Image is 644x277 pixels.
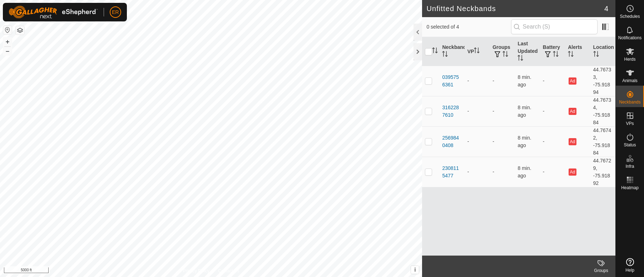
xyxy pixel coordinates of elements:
span: Oct 2, 2025, 7:36 PM [517,135,531,148]
span: 4 [604,3,608,14]
td: 44.76733, -75.91894 [590,66,615,96]
td: 44.76734, -75.91884 [590,96,615,126]
span: i [414,267,416,273]
p-sorticon: Activate to sort [568,52,574,58]
a: Privacy Policy [183,268,210,274]
p-sorticon: Activate to sort [502,52,508,58]
span: Notifications [618,36,641,40]
p-sorticon: Activate to sort [474,49,480,54]
a: Contact Us [218,268,239,274]
button: i [411,266,419,274]
td: - [490,66,515,96]
button: Reset Map [3,26,12,34]
app-display-virtual-paddock-transition: - [467,108,469,114]
span: Status [624,143,636,147]
app-display-virtual-paddock-transition: - [467,138,469,144]
span: Oct 2, 2025, 7:36 PM [517,74,531,87]
button: Ad [569,108,576,115]
span: Schedules [620,14,640,19]
td: - [540,126,565,157]
td: - [490,126,515,157]
td: 44.76729, -75.91892 [590,157,615,187]
th: Last Updated [515,37,540,66]
span: Oct 2, 2025, 7:36 PM [517,105,531,118]
app-display-virtual-paddock-transition: - [467,78,469,84]
span: Infra [625,164,634,168]
td: - [540,96,565,126]
td: - [540,157,565,187]
input: Search (S) [511,19,598,34]
th: Location [590,37,615,66]
span: Heatmap [621,186,639,190]
div: Groups [587,267,615,274]
p-sorticon: Activate to sort [432,49,438,54]
span: Oct 2, 2025, 7:36 PM [517,165,531,178]
button: Ad [569,138,576,145]
div: 0395756361 [442,74,461,89]
div: 3162287610 [442,104,461,119]
span: Neckbands [619,100,640,104]
td: - [490,96,515,126]
th: VP [465,37,490,66]
button: – [3,47,12,55]
button: + [3,37,12,46]
button: Ad [569,77,576,85]
span: ER [112,9,119,16]
td: 44.76742, -75.91884 [590,126,615,157]
button: Ad [569,168,576,176]
app-display-virtual-paddock-transition: - [467,169,469,175]
img: Gallagher Logo [9,6,98,19]
td: - [490,157,515,187]
p-sorticon: Activate to sort [553,52,559,58]
p-sorticon: Activate to sort [442,52,448,58]
th: Groups [490,37,515,66]
span: 0 selected of 4 [426,23,511,31]
td: - [540,66,565,96]
th: Battery [540,37,565,66]
div: 2569840408 [442,134,461,149]
a: Help [616,255,644,275]
span: Help [625,268,634,272]
h2: Unfitted Neckbands [426,4,604,13]
p-sorticon: Activate to sort [593,52,599,58]
span: VPs [626,121,634,126]
span: Herds [624,57,635,61]
th: Neckband [439,37,464,66]
button: Map Layers [16,26,24,35]
th: Alerts [565,37,590,66]
div: 2308115477 [442,165,461,180]
p-sorticon: Activate to sort [517,56,523,62]
span: Animals [622,79,638,83]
